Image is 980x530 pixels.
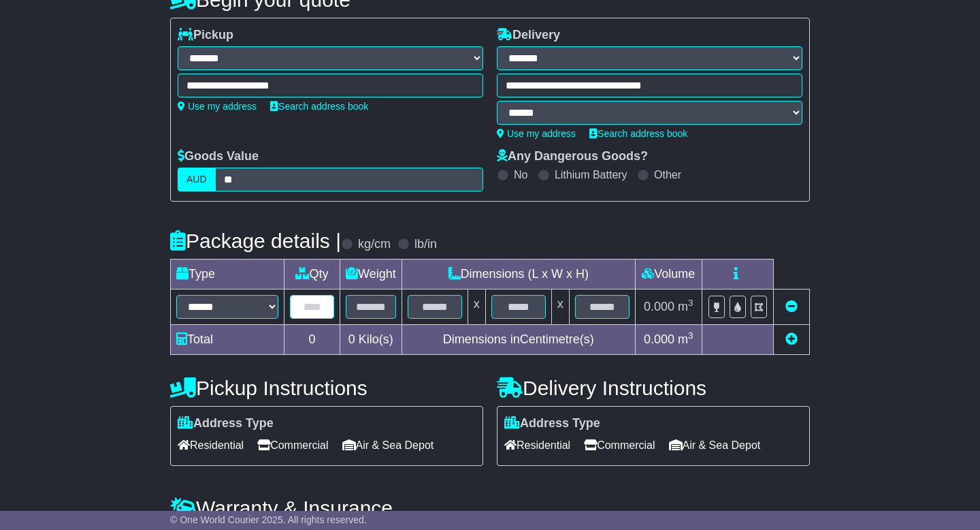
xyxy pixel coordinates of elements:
[497,377,810,399] h4: Delivery Instructions
[257,435,328,456] span: Commercial
[678,332,693,346] span: m
[785,300,798,313] a: Remove this item
[678,300,693,313] span: m
[358,237,391,252] label: kg/cm
[497,28,560,43] label: Delivery
[170,377,483,399] h4: Pickup Instructions
[284,260,340,290] td: Qty
[504,416,600,431] label: Address Type
[514,168,527,181] label: No
[644,332,674,346] span: 0.000
[654,168,681,181] label: Other
[551,290,569,325] td: x
[644,300,674,313] span: 0.000
[497,149,648,164] label: Any Dangerous Goods?
[589,128,687,139] a: Search address book
[178,416,274,431] label: Address Type
[340,260,402,290] td: Weight
[402,325,635,355] td: Dimensions in Centimetre(s)
[785,332,798,346] a: Add new item
[270,101,368,112] a: Search address book
[171,260,284,290] td: Type
[497,128,576,139] a: Use my address
[555,168,627,181] label: Lithium Battery
[669,435,761,456] span: Air & Sea Depot
[170,230,341,252] h4: Package details |
[340,325,402,355] td: Kilo(s)
[402,260,635,290] td: Dimensions (L x W x H)
[348,332,355,346] span: 0
[688,330,693,341] sup: 3
[342,435,434,456] span: Air & Sea Depot
[171,325,284,355] td: Total
[584,435,655,456] span: Commercial
[688,298,693,308] sup: 3
[178,168,216,191] label: AUD
[284,325,340,355] td: 0
[635,260,702,290] td: Volume
[468,290,485,325] td: x
[414,237,437,252] label: lb/in
[178,435,244,456] span: Residential
[178,149,259,164] label: Goods Value
[178,28,233,43] label: Pickup
[178,101,257,112] a: Use my address
[170,497,810,519] h4: Warranty & Insurance
[170,514,367,525] span: © One World Courier 2025. All rights reserved.
[504,435,570,456] span: Residential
